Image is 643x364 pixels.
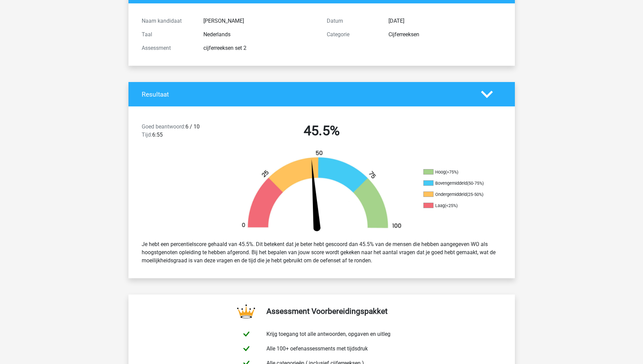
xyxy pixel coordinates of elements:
[383,31,507,39] div: Cijferreeksen
[423,169,491,175] li: Hoog
[198,44,322,52] div: cijferreeksen set 2
[142,132,152,138] span: Tijd:
[137,31,198,39] div: Taal
[322,17,383,25] div: Datum
[137,123,229,142] div: 6 / 10 6:55
[423,203,491,209] li: Laag
[445,169,458,175] div: (>75%)
[230,150,413,235] img: 46.179c4191778b.png
[423,180,491,186] li: Bovengemiddeld
[137,17,198,25] div: Naam kandidaat
[142,123,185,130] span: Goed beantwoord:
[467,192,483,197] div: (25-50%)
[198,31,322,39] div: Nederlands
[467,181,484,186] div: (50-75%)
[137,44,198,52] div: Assessment
[137,238,507,267] div: Je hebt een percentielscore gehaald van 45.5%. Dit betekent dat je beter hebt gescoord dan 45.5% ...
[423,191,491,198] li: Ondergemiddeld
[234,123,409,139] h2: 45.5%
[445,203,458,208] div: (<25%)
[198,17,322,25] div: [PERSON_NAME]
[142,90,471,98] h4: Resultaat
[383,17,507,25] div: [DATE]
[322,31,383,39] div: Categorie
